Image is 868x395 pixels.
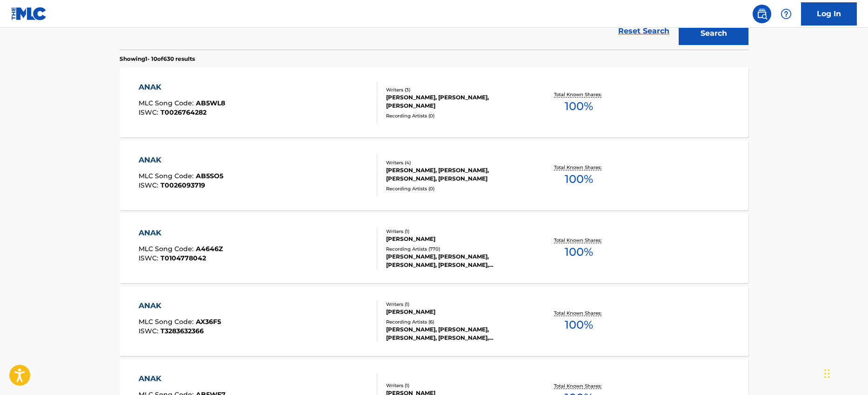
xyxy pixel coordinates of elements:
div: Writers ( 1 ) [386,301,527,308]
div: [PERSON_NAME], [PERSON_NAME], [PERSON_NAME], [PERSON_NAME] [386,166,527,183]
div: [PERSON_NAME] [386,308,527,316]
p: Total Known Shares: [554,382,604,389]
span: T0104778042 [160,254,206,262]
span: AB5WL8 [196,99,225,107]
span: T0026093719 [160,181,205,189]
p: Total Known Shares: [554,91,604,98]
p: Total Known Shares: [554,310,604,317]
iframe: Chat Widget [821,350,868,395]
span: T0026764282 [160,108,207,117]
span: ISWC : [139,108,160,117]
span: A4646Z [196,245,223,253]
div: Writers ( 1 ) [386,382,527,389]
div: [PERSON_NAME] [386,235,527,243]
span: MLC Song Code : [139,99,196,107]
button: Search [679,22,748,45]
a: ANAKMLC Song Code:AB5WL8ISWC:T0026764282Writers (3)[PERSON_NAME], [PERSON_NAME], [PERSON_NAME]Rec... [120,68,748,137]
span: ISWC : [139,254,160,262]
div: Help [777,5,795,23]
div: Recording Artists ( 0 ) [386,112,527,119]
img: help [781,8,792,19]
span: AX36F5 [196,317,221,326]
span: ISWC : [139,181,160,189]
div: [PERSON_NAME], [PERSON_NAME], [PERSON_NAME], [PERSON_NAME], [PERSON_NAME] [386,253,527,269]
div: ANAK [139,373,226,384]
div: [PERSON_NAME], [PERSON_NAME], [PERSON_NAME], [PERSON_NAME], [PERSON_NAME] [386,325,527,342]
span: 100 % [565,98,593,115]
span: MLC Song Code : [139,172,196,180]
a: Public Search [753,5,771,23]
p: Total Known Shares: [554,164,604,171]
a: Log In [801,2,857,26]
p: Total Known Shares: [554,237,604,244]
div: Writers ( 1 ) [386,228,527,235]
div: Writers ( 3 ) [386,86,527,93]
div: ANAK [139,82,225,93]
img: MLC Logo [11,7,47,20]
div: Recording Artists ( 770 ) [386,246,527,253]
a: ANAKMLC Song Code:A4646ZISWC:T0104778042Writers (1)[PERSON_NAME]Recording Artists (770)[PERSON_NA... [120,214,748,283]
img: search [756,8,768,19]
span: 100 % [565,317,593,333]
div: ANAK [139,300,221,311]
span: ISWC : [139,327,160,335]
a: ANAKMLC Song Code:AX36F5ISWC:T3283632366Writers (1)[PERSON_NAME]Recording Artists (6)[PERSON_NAME... [120,286,748,356]
span: 100 % [565,171,593,188]
span: MLC Song Code : [139,245,196,253]
a: ANAKMLC Song Code:AB5SO5ISWC:T0026093719Writers (4)[PERSON_NAME], [PERSON_NAME], [PERSON_NAME], [... [120,141,748,210]
span: 100 % [565,244,593,260]
div: Drag [824,360,830,388]
span: T3283632366 [160,327,204,335]
div: Recording Artists ( 6 ) [386,318,527,325]
a: Reset Search [614,21,674,41]
div: ANAK [139,227,223,239]
div: [PERSON_NAME], [PERSON_NAME], [PERSON_NAME] [386,93,527,110]
div: Recording Artists ( 0 ) [386,185,527,192]
div: Writers ( 4 ) [386,159,527,166]
span: AB5SO5 [196,172,223,180]
div: ANAK [139,155,223,166]
span: MLC Song Code : [139,317,196,326]
p: Showing 1 - 10 of 630 results [120,55,195,63]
